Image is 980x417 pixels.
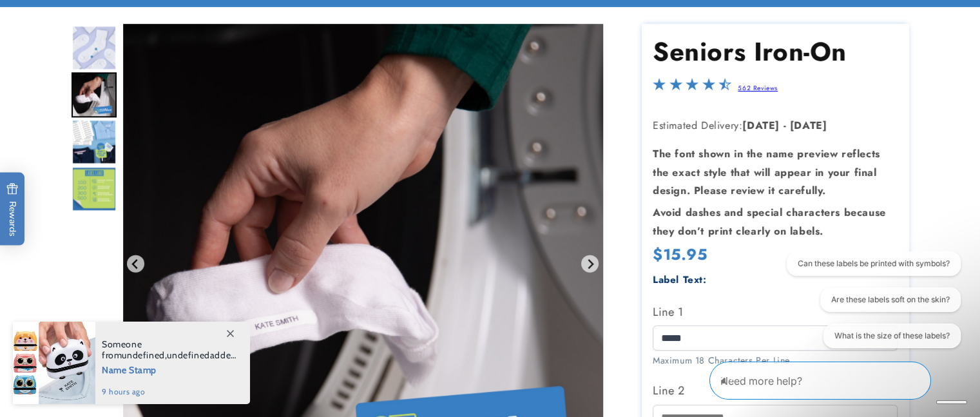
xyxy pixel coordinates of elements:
[72,25,117,70] div: Go to slide 3
[72,72,117,117] img: Nursing Home Iron-On - Label Land
[653,354,898,367] div: Maximum 18 Characters Per Line
[653,273,707,287] label: Label Text:
[72,166,117,211] img: Nursing Home Iron-On - Label Land
[653,81,731,96] span: 4.4-star overall rating
[6,182,19,236] span: Rewards
[653,117,898,135] p: Estimated Delivery:
[102,386,236,398] span: 9 hours ago
[72,166,117,211] div: Go to slide 6
[72,25,117,70] img: Nursing Home Iron-On - Label Land
[102,339,236,361] span: Someone from , added this product to their cart.
[72,72,117,117] div: Go to slide 4
[581,255,599,273] button: Next slide
[653,302,898,322] label: Line 1
[653,243,707,266] span: $15.95
[72,119,117,164] div: Go to slide 5
[102,361,236,377] span: Name Stamp
[769,251,967,359] iframe: Gorgias live chat conversation starters
[653,205,886,238] strong: Avoid dashes and special characters because they don’t print clearly on labels.
[653,35,898,68] h1: Seniors Iron-On
[783,118,787,133] strong: -
[738,83,778,93] a: 562 Reviews - open in a new tab
[653,380,898,401] label: Line 2
[167,349,209,361] span: undefined
[72,119,117,164] img: Nursing Home Iron-On - Label Land
[127,255,144,273] button: Previous slide
[709,356,967,404] iframe: Gorgias Floating Chat
[10,314,163,353] iframe: Sign Up via Text for Offers
[122,349,164,361] span: undefined
[742,118,780,133] strong: [DATE]
[653,146,880,199] strong: The font shown in the name preview reflects the exact style that will appear in your final design...
[790,118,827,133] strong: [DATE]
